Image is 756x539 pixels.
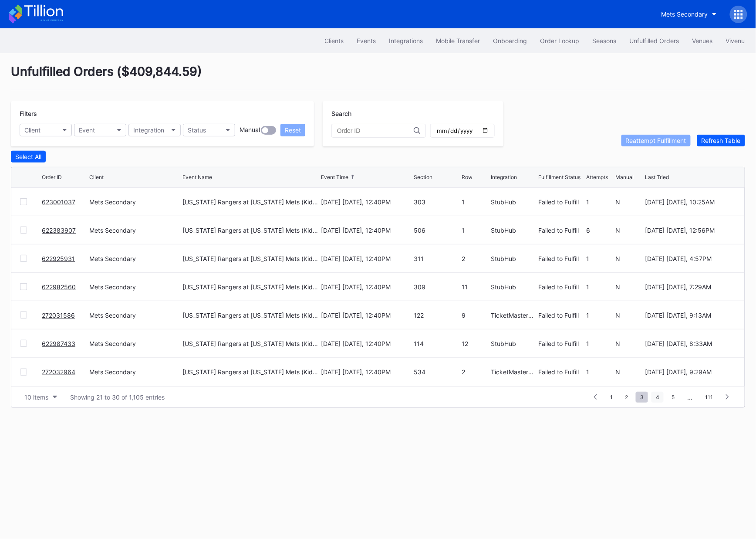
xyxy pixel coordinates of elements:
[626,137,686,144] div: Reattempt Fulfillment
[645,312,736,319] div: [DATE] [DATE], 9:13AM
[486,33,533,49] a: Onboarding
[491,368,537,376] div: TicketMasterResale
[20,110,305,117] div: Filters
[89,198,180,206] div: Mets Secondary
[686,33,719,49] button: Venues
[414,340,459,347] div: 114
[89,227,180,234] div: Mets Secondary
[429,33,486,49] a: Mobile Transfer
[89,283,180,291] div: Mets Secondary
[285,126,301,134] div: Reset
[436,37,480,44] div: Mobile Transfer
[719,33,752,49] button: Vivenu
[586,198,614,206] div: 1
[462,227,489,234] div: 1
[491,255,537,262] div: StubHub
[79,126,95,134] div: Event
[645,368,736,376] div: [DATE] [DATE], 9:29AM
[357,37,376,44] div: Events
[128,124,181,136] button: Integration
[593,37,617,44] div: Seasons
[321,227,412,234] div: [DATE] [DATE], 12:40PM
[462,340,489,347] div: 12
[491,174,517,180] div: Integration
[491,312,537,319] div: TicketMasterResale
[414,368,459,376] div: 534
[681,393,699,401] div: ...
[321,198,412,206] div: [DATE] [DATE], 12:40PM
[414,227,459,234] div: 506
[89,174,104,180] div: Client
[586,368,614,376] div: 1
[702,137,741,144] div: Refresh Table
[182,198,319,206] div: [US_STATE] Rangers at [US_STATE] Mets (Kids Color-In Lunchbox Giveaway)
[337,127,414,134] input: Order ID
[389,37,423,44] div: Integrations
[462,283,489,291] div: 11
[321,340,412,347] div: [DATE] [DATE], 12:40PM
[182,174,212,180] div: Event Name
[89,368,180,376] div: Mets Secondary
[321,368,412,376] div: [DATE] [DATE], 12:40PM
[645,255,736,262] div: [DATE] [DATE], 4:57PM
[70,393,165,401] div: Showing 21 to 30 of 1,105 entries
[182,312,319,319] div: [US_STATE] Rangers at [US_STATE] Mets (Kids Color-In Lunchbox Giveaway)
[42,283,76,291] a: 622982560
[182,283,319,291] div: [US_STATE] Rangers at [US_STATE] Mets (Kids Color-In Lunchbox Giveaway)
[586,227,614,234] div: 6
[462,174,472,180] div: Row
[24,126,40,134] div: Client
[491,198,537,206] div: StubHub
[24,393,48,401] div: 10 items
[414,174,433,180] div: Section
[133,126,164,134] div: Integration
[331,110,495,117] div: Search
[183,124,235,136] button: Status
[606,392,617,403] span: 1
[533,33,586,49] button: Order Lookup
[324,37,344,44] div: Clients
[616,198,643,206] div: N
[318,33,350,49] button: Clients
[42,174,62,180] div: Order ID
[651,392,664,403] span: 4
[491,340,537,347] div: StubHub
[621,392,632,403] span: 2
[645,283,736,291] div: [DATE] [DATE], 7:29AM
[655,6,723,22] button: Mets Secondary
[586,174,608,180] div: Attempts
[74,124,126,136] button: Event
[623,33,686,49] a: Unfulfilled Orders
[539,340,584,347] div: Failed to Fulfill
[586,33,623,49] button: Seasons
[382,33,429,49] button: Integrations
[89,312,180,319] div: Mets Secondary
[182,227,319,234] div: [US_STATE] Rangers at [US_STATE] Mets (Kids Color-In Lunchbox Giveaway)
[89,255,180,262] div: Mets Secondary
[645,227,736,234] div: [DATE] [DATE], 12:56PM
[621,135,691,146] button: Reattempt Fulfillment
[616,340,643,347] div: N
[636,392,648,403] span: 3
[616,312,643,319] div: N
[701,392,717,403] span: 111
[462,198,489,206] div: 1
[645,198,736,206] div: [DATE] [DATE], 10:25AM
[539,368,584,376] div: Failed to Fulfill
[586,255,614,262] div: 1
[491,283,537,291] div: StubHub
[42,255,75,262] a: 622925931
[697,135,745,146] button: Refresh Table
[414,255,459,262] div: 311
[11,151,46,163] button: Select All
[182,368,319,376] div: [US_STATE] Rangers at [US_STATE] Mets (Kids Color-In Lunchbox Giveaway)
[182,340,319,347] div: [US_STATE] Rangers at [US_STATE] Mets (Kids Color-In Lunchbox Giveaway)
[692,37,713,44] div: Venues
[661,10,708,18] div: Mets Secondary
[42,340,75,347] a: 622987433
